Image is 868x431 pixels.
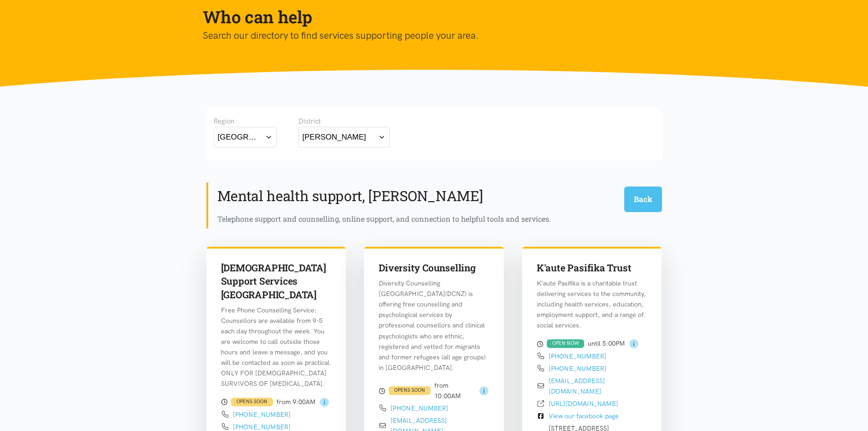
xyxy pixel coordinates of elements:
div: District [298,116,390,127]
div: [PERSON_NAME] [303,131,366,143]
a: [EMAIL_ADDRESS][DOMAIN_NAME] [549,377,605,395]
div: until 5:00PM [537,338,647,349]
a: [PHONE_NUMBER] [233,423,291,431]
button: Back [624,187,662,212]
div: OPENS SOON [231,398,273,406]
button: [GEOGRAPHIC_DATA] [214,127,277,147]
div: Telephone support and counselling, online support, and connection to helpful tools and services. [217,213,662,225]
button: [PERSON_NAME] [298,127,390,147]
div: OPEN NOW [547,339,584,348]
a: [PHONE_NUMBER] [549,364,606,373]
a: View our facebook page [549,412,619,420]
h3: K'aute Pasifika Trust [537,261,647,275]
a: [PHONE_NUMBER] [549,352,606,360]
a: [PHONE_NUMBER] [233,410,291,419]
div: [GEOGRAPHIC_DATA] [218,131,262,143]
h3: [DEMOGRAPHIC_DATA] Support Services [GEOGRAPHIC_DATA] [221,261,332,301]
div: Region [214,116,277,127]
div: from 9:00AM [221,396,332,407]
div: OPENS SOON [389,386,431,395]
p: Free Phone Counselling Service: Counsellors are available from 9-5 each day throughout the week. ... [221,305,332,389]
a: [PHONE_NUMBER] [390,404,448,412]
h2: Mental health support, [PERSON_NAME] [217,187,483,206]
h3: Diversity Counselling [379,261,489,275]
h1: Who can help [203,6,651,28]
div: from 10:00AM [379,380,489,401]
p: K'aute Pasifika is a charitable trust delivering services to the community, including health serv... [537,278,647,331]
p: Search our directory to find services supporting people your area. [203,28,651,43]
a: [URL][DOMAIN_NAME] [549,400,618,408]
p: Diversity Counselling [GEOGRAPHIC_DATA](DCNZ) is offering free counselling and psychological serv... [379,278,489,373]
